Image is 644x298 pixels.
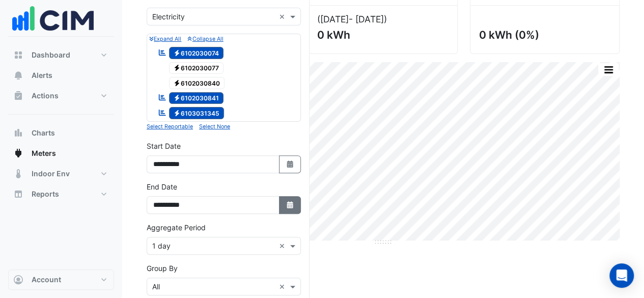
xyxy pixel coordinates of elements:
[609,263,634,288] div: Open Intercom Messenger
[158,93,167,102] fa-icon: Reportable
[13,91,23,101] app-icon: Actions
[149,34,181,43] button: Expand All
[8,143,114,164] button: Meters
[349,14,384,24] span: - [DATE]
[173,64,181,72] fa-icon: Electricity
[13,148,23,158] app-icon: Meters
[147,141,181,151] label: Start Date
[169,77,225,89] span: 6102030840
[479,29,609,41] div: 0 kWh (0%)
[279,11,288,22] span: Clear
[187,34,223,43] button: Collapse All
[8,65,114,86] button: Alerts
[173,94,181,102] fa-icon: Electricity
[149,36,181,42] small: Expand All
[158,108,167,117] fa-icon: Reportable
[279,240,288,251] span: Clear
[32,148,56,158] span: Meters
[13,50,23,60] app-icon: Dashboard
[8,164,114,184] button: Indoor Env
[173,49,181,57] fa-icon: Electricity
[12,1,94,36] img: Company Logo
[147,181,177,192] label: End Date
[32,189,59,199] span: Reports
[598,63,619,76] button: More Options
[286,201,295,209] fa-icon: Select Date
[279,281,288,292] span: Clear
[13,189,23,199] app-icon: Reports
[32,91,59,101] span: Actions
[199,123,230,130] small: Select None
[32,70,52,80] span: Alerts
[173,109,181,117] fa-icon: Electricity
[173,79,181,87] fa-icon: Electricity
[199,122,230,131] button: Select None
[147,222,206,233] label: Aggregate Period
[32,275,61,285] span: Account
[147,123,193,130] small: Select Reportable
[32,169,70,179] span: Indoor Env
[8,123,114,143] button: Charts
[169,107,225,119] span: 6103031345
[158,48,167,57] fa-icon: Reportable
[286,160,295,169] fa-icon: Select Date
[32,50,70,60] span: Dashboard
[8,45,114,65] button: Dashboard
[147,263,178,274] label: Group By
[187,36,223,42] small: Collapse All
[13,70,23,80] app-icon: Alerts
[169,62,224,74] span: 6102030077
[317,14,450,24] div: ([DATE] )
[13,169,23,179] app-icon: Indoor Env
[147,122,193,131] button: Select Reportable
[13,128,23,138] app-icon: Charts
[8,86,114,106] button: Actions
[317,29,447,41] div: 0 kWh
[8,184,114,204] button: Reports
[8,269,114,290] button: Account
[169,92,224,104] span: 6102030841
[169,47,224,59] span: 6102030074
[32,128,55,138] span: Charts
